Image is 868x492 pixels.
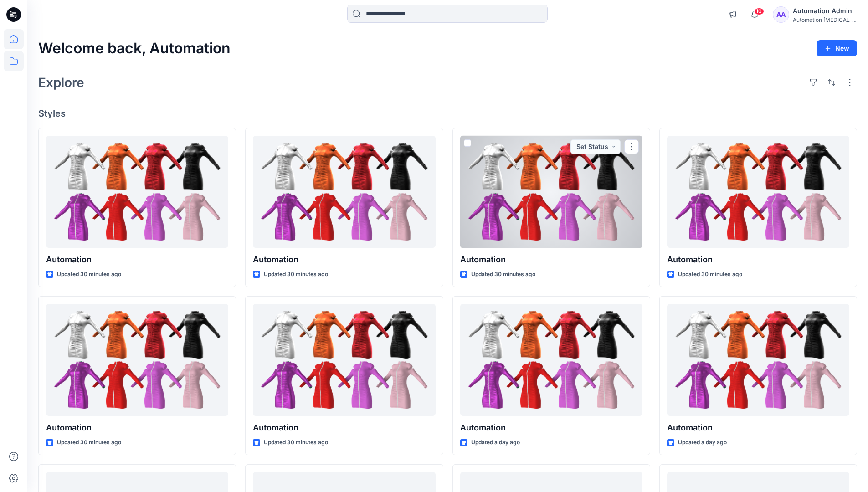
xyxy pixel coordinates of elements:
[57,438,121,447] p: Updated 30 minutes ago
[667,136,849,248] a: Automation
[253,136,435,248] a: Automation
[667,304,849,416] a: Automation
[46,253,228,266] p: Automation
[793,16,857,23] div: Automation [MEDICAL_DATA]...
[46,421,228,434] p: Automation
[57,270,121,279] p: Updated 30 minutes ago
[38,75,84,90] h2: Explore
[793,5,857,16] div: Automation Admin
[667,421,849,434] p: Automation
[460,304,642,416] a: Automation
[264,270,328,279] p: Updated 30 minutes ago
[460,253,642,266] p: Automation
[253,253,435,266] p: Automation
[471,438,520,447] p: Updated a day ago
[667,253,849,266] p: Automation
[678,270,742,279] p: Updated 30 minutes ago
[817,40,857,56] button: New
[46,304,228,416] a: Automation
[773,6,789,23] div: AA
[471,270,535,279] p: Updated 30 minutes ago
[253,421,435,434] p: Automation
[264,438,328,447] p: Updated 30 minutes ago
[46,136,228,248] a: Automation
[253,304,435,416] a: Automation
[38,40,231,57] h2: Welcome back, Automation
[678,438,727,447] p: Updated a day ago
[38,108,857,119] h4: Styles
[460,421,642,434] p: Automation
[460,136,642,248] a: Automation
[754,8,764,15] span: 10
